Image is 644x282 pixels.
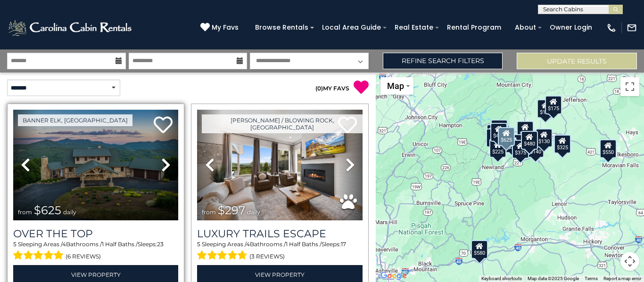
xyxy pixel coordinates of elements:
[545,20,597,35] a: Owner Login
[197,241,200,248] span: 5
[250,20,313,35] a: Browse Rentals
[66,250,101,263] span: (6 reviews)
[197,240,362,263] div: Sleeping Areas / Bathrooms / Sleeps:
[521,130,538,149] div: $480
[317,85,321,92] span: 0
[63,209,76,216] span: daily
[620,77,639,96] button: Toggle fullscreen view
[378,270,409,282] img: Google
[286,241,322,248] span: 1 Half Baths /
[200,23,241,33] a: My Favs
[13,110,178,220] img: thumbnail_167153549.jpeg
[154,115,173,136] a: Add to favorites
[471,240,488,258] div: $580
[517,121,534,140] div: $349
[13,227,178,240] a: Over The Top
[197,227,362,240] a: Luxury Trails Escape
[247,209,260,216] span: daily
[218,203,245,217] span: $297
[7,18,134,37] img: White-1-2.png
[606,23,617,33] img: phone-regular-white.png
[481,275,522,282] button: Keyboard shortcuts
[212,23,239,32] span: My Favs
[387,81,404,91] span: Map
[510,20,541,35] a: About
[620,252,639,271] button: Map camera controls
[554,135,571,153] div: $325
[490,122,507,141] div: $425
[528,276,579,281] span: Map data ©2025 Google
[317,20,386,35] a: Local Area Guide
[18,209,32,216] span: from
[536,129,553,147] div: $130
[202,114,362,133] a: [PERSON_NAME] / Blowing Rock, [GEOGRAPHIC_DATA]
[603,276,641,281] a: Report a map error
[18,114,132,126] a: Banner Elk, [GEOGRAPHIC_DATA]
[378,270,409,282] a: Open this area in Google Maps (opens a new window)
[491,119,508,138] div: $125
[585,276,598,281] a: Terms (opens in new tab)
[13,240,178,263] div: Sleeping Areas / Bathrooms / Sleeps:
[102,241,138,248] span: 1 Half Baths /
[249,250,285,263] span: (3 reviews)
[512,139,529,158] div: $375
[490,139,507,158] div: $225
[157,241,164,248] span: 23
[315,85,349,92] a: (0)MY FAVS
[197,110,362,220] img: thumbnail_168695581.jpeg
[627,23,637,33] img: mail-regular-white.png
[498,127,515,146] div: $625
[537,99,554,118] div: $175
[13,241,17,248] span: 5
[383,53,503,69] a: Refine Search Filters
[600,139,617,158] div: $550
[202,209,216,216] span: from
[517,53,637,69] button: Update Results
[442,20,506,35] a: Rental Program
[527,138,544,157] div: $140
[487,128,504,147] div: $230
[315,85,323,92] span: ( )
[390,20,438,35] a: Real Estate
[545,95,562,114] div: $175
[246,241,250,248] span: 4
[62,241,66,248] span: 4
[34,203,61,217] span: $625
[341,241,346,248] span: 17
[380,77,413,95] button: Change map style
